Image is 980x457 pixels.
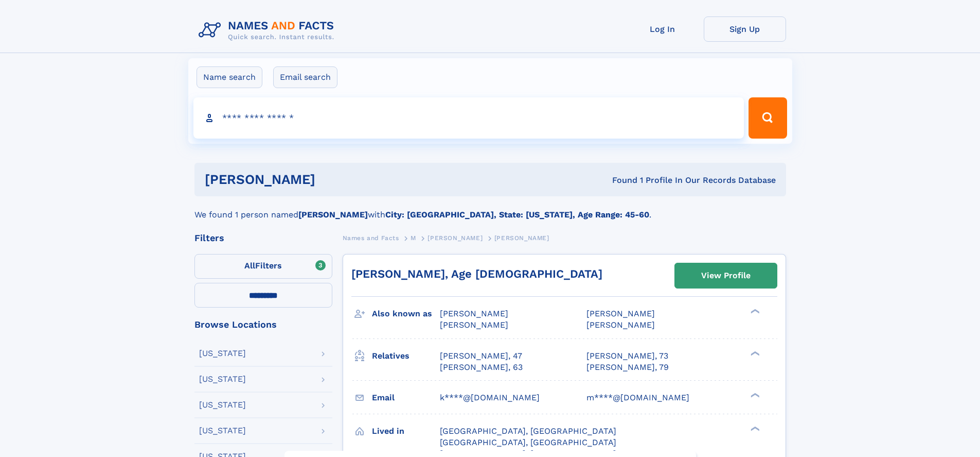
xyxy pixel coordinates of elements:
[351,267,602,280] a: [PERSON_NAME], Age [DEMOGRAPHIC_DATA]
[494,234,549,242] span: [PERSON_NAME]
[194,196,786,221] div: We found 1 person named with .
[748,425,760,432] div: ❯
[197,66,262,88] label: Name search
[194,16,343,44] img: Logo Names and Facts
[749,97,787,139] button: Search Button
[193,97,744,139] input: search input
[372,305,440,323] h3: Also known as
[701,264,751,287] div: View Profile
[205,173,464,186] h1: [PERSON_NAME]
[675,263,777,288] a: View Profile
[199,349,246,358] div: [US_STATE]
[440,437,616,447] span: [GEOGRAPHIC_DATA], [GEOGRAPHIC_DATA]
[586,309,655,318] span: [PERSON_NAME]
[273,66,337,88] label: Email search
[411,231,416,244] a: M
[440,426,616,436] span: [GEOGRAPHIC_DATA], [GEOGRAPHIC_DATA]
[440,362,523,373] a: [PERSON_NAME], 63
[372,422,440,440] h3: Lived in
[199,375,246,383] div: [US_STATE]
[748,308,760,315] div: ❯
[621,16,704,42] a: Log In
[343,231,399,244] a: Names and Facts
[440,350,522,362] a: [PERSON_NAME], 47
[244,261,255,270] span: All
[704,16,786,42] a: Sign Up
[427,234,483,242] span: [PERSON_NAME]
[440,320,508,330] span: [PERSON_NAME]
[372,389,440,407] h3: Email
[298,210,368,219] b: [PERSON_NAME]
[194,254,332,279] label: Filters
[748,392,760,398] div: ❯
[194,233,332,243] div: Filters
[440,309,508,318] span: [PERSON_NAME]
[427,231,483,244] a: [PERSON_NAME]
[586,362,669,373] a: [PERSON_NAME], 79
[199,401,246,409] div: [US_STATE]
[372,347,440,365] h3: Relatives
[199,427,246,435] div: [US_STATE]
[464,175,776,186] div: Found 1 Profile In Our Records Database
[586,350,668,362] a: [PERSON_NAME], 73
[385,210,649,219] b: City: [GEOGRAPHIC_DATA], State: [US_STATE], Age Range: 45-60
[586,320,655,330] span: [PERSON_NAME]
[194,320,332,329] div: Browse Locations
[748,350,760,357] div: ❯
[411,234,416,242] span: M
